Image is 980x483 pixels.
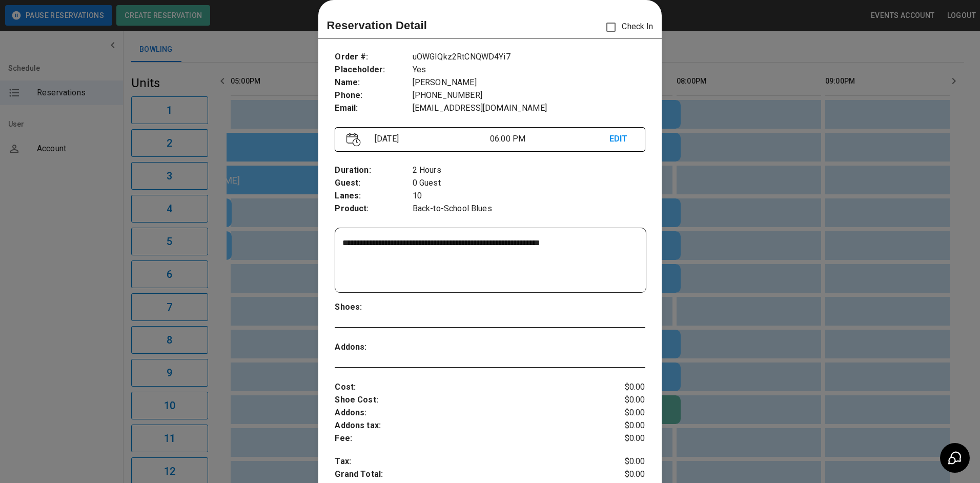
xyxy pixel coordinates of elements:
p: Lanes : [335,190,412,203]
p: Placeholder : [335,64,412,76]
p: $0.00 [594,381,645,394]
p: Reservation Detail [326,17,427,34]
p: 10 [413,190,645,203]
p: $0.00 [594,394,645,407]
p: $0.00 [594,455,645,468]
p: Shoe Cost : [335,394,593,407]
p: Fee : [335,432,593,445]
p: $0.00 [594,432,645,445]
p: Addons tax : [335,419,593,432]
p: Phone : [335,89,412,102]
p: 2 Hours [413,164,645,177]
p: uOWGIQkz2RtCNQWD4Yi7 [413,51,645,64]
p: $0.00 [594,419,645,432]
p: Guest : [335,177,412,190]
p: Tax : [335,455,593,468]
p: [PERSON_NAME] [413,76,645,89]
p: Cost : [335,381,593,394]
p: [DATE] [371,133,490,145]
p: [PHONE_NUMBER] [413,89,645,102]
p: Yes [413,64,645,76]
p: Name : [335,76,412,89]
img: Vector [346,133,361,147]
p: Shoes : [335,301,412,314]
p: 06:00 PM [490,133,609,145]
p: Duration : [335,164,412,177]
p: Check In [600,16,653,38]
p: 0 Guest [413,177,645,190]
p: Addons : [335,407,593,419]
p: [EMAIL_ADDRESS][DOMAIN_NAME] [413,102,645,115]
p: Email : [335,102,412,115]
p: Addons : [335,341,412,354]
p: Product : [335,203,412,215]
p: Back-to-School Blues [413,203,645,215]
p: Order # : [335,51,412,64]
p: EDIT [609,133,634,146]
p: $0.00 [594,407,645,419]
